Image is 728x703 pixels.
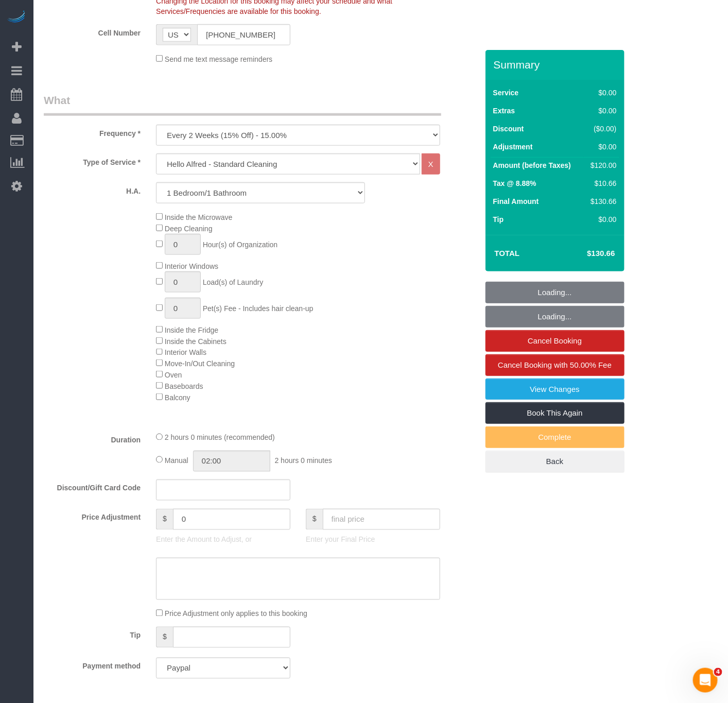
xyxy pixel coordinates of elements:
[486,451,625,472] a: Back
[165,610,307,618] span: Price Adjustment only applies to this booking
[486,330,625,352] a: Cancel Booking
[165,371,182,379] span: Oven
[586,124,616,134] div: ($0.00)
[486,402,625,424] a: Book This Again
[165,434,275,442] span: 2 hours 0 minutes (recommended)
[714,668,722,676] span: 4
[586,88,616,98] div: $0.00
[44,93,441,116] legend: What
[493,124,524,134] label: Discount
[156,509,173,530] span: $
[493,142,533,152] label: Adjustment
[306,535,440,545] p: Enter your Final Price
[165,393,190,402] span: Balcony
[493,160,571,170] label: Amount (before Taxes)
[493,178,536,188] label: Tax @ 8.88%
[586,178,616,188] div: $10.66
[495,249,520,258] strong: Total
[323,509,440,530] input: final price
[36,432,148,445] label: Duration
[586,160,616,170] div: $120.00
[36,627,148,641] label: Tip
[165,213,233,221] span: Inside the Microwave
[6,10,27,25] img: Automaid Logo
[486,379,625,400] a: View Changes
[275,456,332,465] span: 2 hours 0 minutes
[165,348,206,356] span: Interior Walls
[36,479,148,493] label: Discount/Gift Card Code
[165,456,188,465] span: Manual
[493,106,515,116] label: Extras
[36,509,148,523] label: Price Adjustment
[36,182,148,196] label: H.A.
[165,262,218,270] span: Interior Windows
[36,24,148,38] label: Cell Number
[493,196,539,207] label: Final Amount
[165,326,218,334] span: Inside the Fridge
[36,125,148,139] label: Frequency *
[165,225,213,233] span: Deep Cleaning
[493,214,504,225] label: Tip
[197,24,290,45] input: Cell Number
[306,509,323,530] span: $
[494,59,619,71] h3: Summary
[586,142,616,152] div: $0.00
[586,106,616,116] div: $0.00
[556,249,615,258] h4: $130.66
[586,214,616,225] div: $0.00
[36,658,148,672] label: Payment method
[203,304,314,313] span: Pet(s) Fee - Includes hair clean-up
[165,337,227,346] span: Inside the Cabinets
[586,196,616,207] div: $130.66
[156,627,173,648] span: $
[203,241,278,249] span: Hour(s) of Organization
[165,382,203,390] span: Baseboards
[165,55,272,63] span: Send me text message reminders
[203,278,264,286] span: Load(s) of Laundry
[486,354,625,376] a: Cancel Booking with 50.00% Fee
[165,359,235,368] span: Move-In/Out Cleaning
[493,88,519,98] label: Service
[498,361,612,369] span: Cancel Booking with 50.00% Fee
[156,535,290,545] p: Enter the Amount to Adjust, or
[693,668,718,693] iframe: Intercom live chat
[36,153,148,167] label: Type of Service *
